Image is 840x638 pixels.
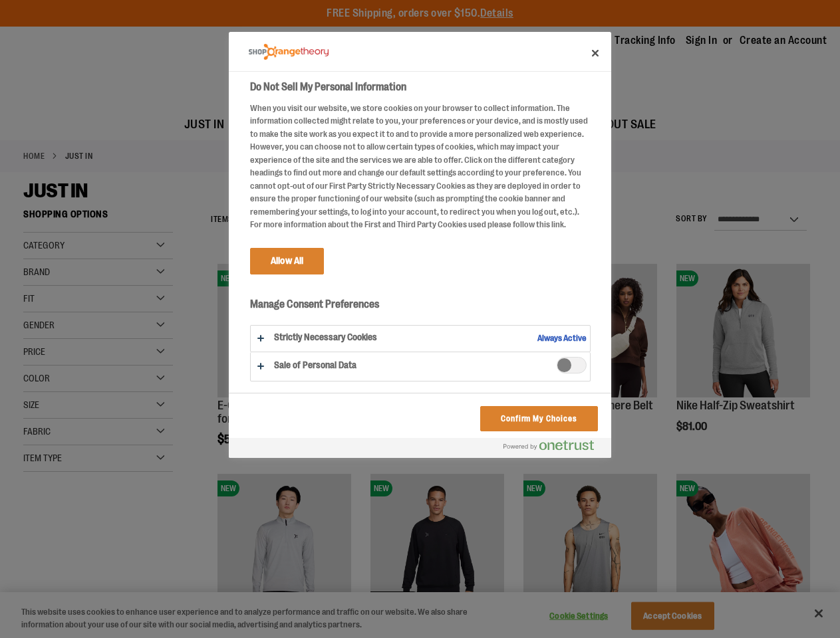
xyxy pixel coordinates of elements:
[581,39,610,68] button: Close
[249,44,329,60] img: Company Logo
[250,79,591,95] h2: Do Not Sell My Personal Information
[229,32,611,458] div: Do Not Sell My Personal Information
[503,440,594,451] img: Powered by OneTrust Opens in a new Tab
[250,298,591,318] h3: Manage Consent Preferences
[480,406,598,431] button: Confirm My Choices
[250,102,591,231] div: When you visit our website, we store cookies on your browser to collect information. The informat...
[503,440,605,457] a: Powered by OneTrust Opens in a new Tab
[229,32,611,458] div: Preference center
[249,39,329,65] div: Company Logo
[557,357,587,373] span: Sale of Personal Data
[250,248,324,274] button: Allow All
